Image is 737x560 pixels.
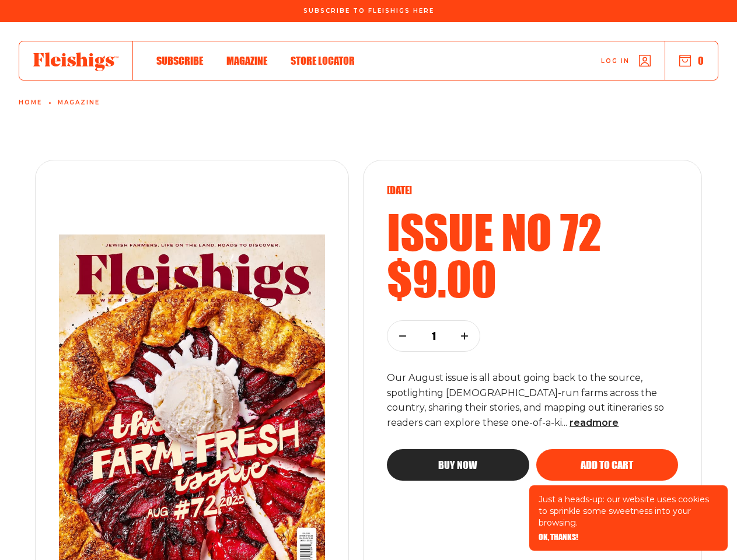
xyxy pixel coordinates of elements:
[387,370,678,431] p: Our August issue is all about going back to the source, spotlighting [DEMOGRAPHIC_DATA]-run farms...
[291,54,355,67] span: Store locator
[539,494,718,528] p: Just a heads-up: our website uses cookies to sprinkle some sweetness into your browsing.
[387,208,678,255] h2: Issue no 72
[387,449,529,481] button: Buy now
[581,460,633,470] span: Add to cart
[387,255,678,302] h2: $9.00
[601,55,651,66] a: Log in
[601,57,630,65] span: Log in
[226,54,267,67] span: Magazine
[303,8,434,15] span: Subscribe To Fleishigs Here
[570,417,619,428] span: read more
[438,460,477,470] span: Buy now
[156,54,203,67] span: Subscribe
[19,99,42,106] a: Home
[58,99,100,106] a: Magazine
[156,52,203,68] a: Subscribe
[301,8,436,13] a: Subscribe To Fleishigs Here
[291,52,355,68] a: Store locator
[539,533,578,541] button: OK, THANKS!
[226,52,267,68] a: Magazine
[426,330,441,342] p: 1
[536,449,678,481] button: Add to cart
[387,184,678,197] p: [DATE]
[679,54,704,67] button: 0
